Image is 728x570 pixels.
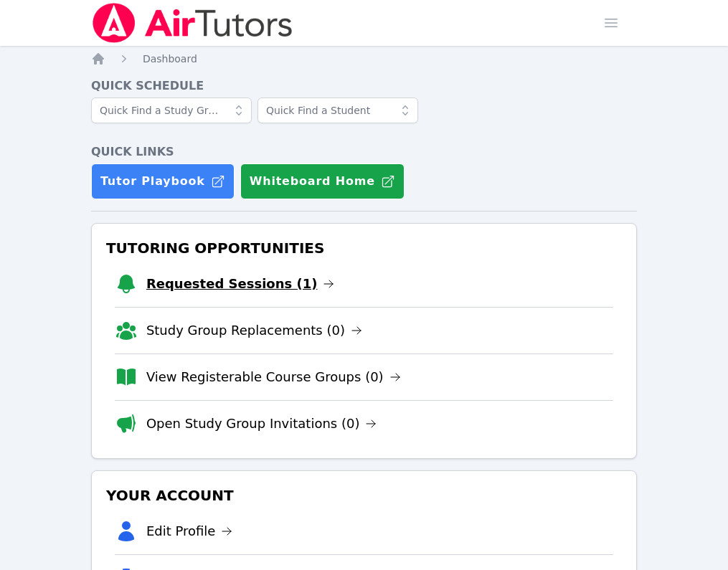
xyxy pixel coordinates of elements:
[257,98,418,123] input: Quick Find a Student
[240,163,405,199] button: Whiteboard Home
[146,521,233,541] a: Edit Profile
[91,98,252,123] input: Quick Find a Study Group
[91,3,294,43] img: Air Tutors
[91,143,637,161] h4: Quick Links
[146,367,401,387] a: View Registerable Course Groups (0)
[103,483,625,508] h3: Your Account
[103,235,625,261] h3: Tutoring Opportunities
[146,274,335,294] a: Requested Sessions (1)
[91,163,235,199] a: Tutor Playbook
[146,414,377,434] a: Open Study Group Invitations (0)
[143,53,197,65] span: Dashboard
[91,77,637,95] h4: Quick Schedule
[143,52,197,66] a: Dashboard
[146,320,362,341] a: Study Group Replacements (0)
[91,52,637,66] nav: Breadcrumb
